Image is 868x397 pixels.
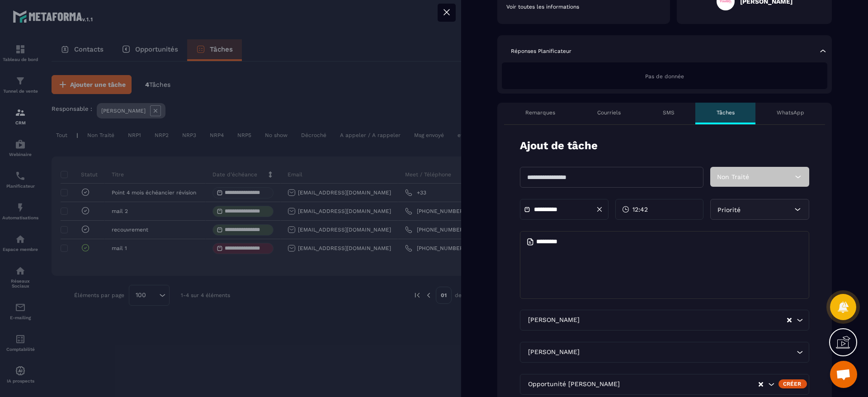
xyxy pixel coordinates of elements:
[520,374,809,395] div: Search for option
[717,173,749,180] span: Non Traité
[520,342,809,363] div: Search for option
[663,109,675,116] p: SMS
[526,315,581,325] span: [PERSON_NAME]
[526,379,622,389] span: Opportunité [PERSON_NAME]
[622,379,758,389] input: Search for option
[520,138,598,153] p: Ajout de tâche
[787,317,792,324] button: Clear Selected
[526,347,581,357] span: [PERSON_NAME]
[717,206,741,213] span: Priorité
[597,109,621,116] p: Courriels
[581,315,786,325] input: Search for option
[777,109,804,116] p: WhatsApp
[759,381,763,388] button: Clear Selected
[581,347,794,357] input: Search for option
[778,379,807,388] div: Créer
[525,109,555,116] p: Remarques
[520,310,809,331] div: Search for option
[632,205,648,214] span: 12:42
[717,109,735,116] p: Tâches
[830,361,857,388] a: Ouvrir le chat
[645,73,684,80] span: Pas de donnée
